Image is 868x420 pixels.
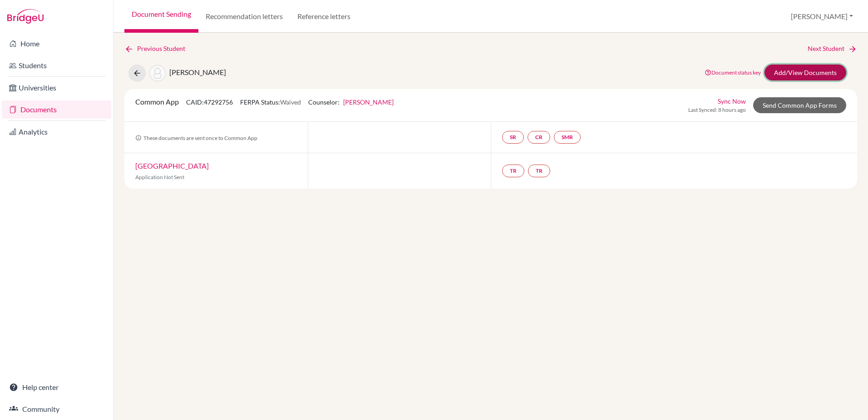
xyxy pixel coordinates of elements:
[135,161,209,170] a: [GEOGRAPHIC_DATA]
[186,98,233,106] span: CAID: 47292756
[705,69,761,76] a: Document status key
[688,106,746,114] span: Last Synced: 8 hours ago
[528,165,550,177] a: TR
[2,378,111,396] a: Help center
[135,97,179,106] span: Common App
[280,98,301,106] span: Waived
[764,65,846,80] a: Add/View Documents
[343,98,394,106] a: [PERSON_NAME]
[787,8,857,25] button: [PERSON_NAME]
[2,56,111,75] a: Students
[2,400,111,418] a: Community
[135,174,184,180] span: Application Not Sent
[308,98,394,106] span: Counselor:
[718,96,746,106] a: Sync Now
[2,79,111,97] a: Universities
[528,131,550,144] a: CR
[135,135,257,141] span: These documents are sent once to Common App
[502,165,524,177] a: TR
[753,97,846,113] a: Send Common App Forms
[169,68,226,76] span: [PERSON_NAME]
[2,123,111,141] a: Analytics
[2,35,111,53] a: Home
[554,131,581,144] a: SMR
[2,100,111,119] a: Documents
[502,131,524,144] a: SR
[124,44,192,54] a: Previous Student
[7,9,44,24] img: Bridge-U
[240,98,301,106] span: FERPA Status:
[808,44,857,54] a: Next Student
